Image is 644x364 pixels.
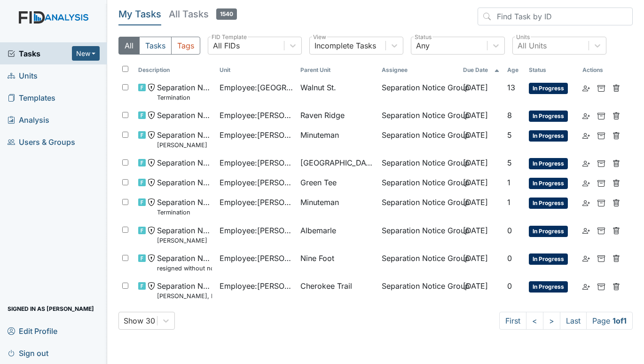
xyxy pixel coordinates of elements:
[597,129,605,141] a: Archive
[220,280,293,292] span: Employee : [PERSON_NAME]
[597,197,605,208] a: Archive
[507,226,512,235] span: 0
[463,253,488,263] span: [DATE]
[157,236,212,245] small: [PERSON_NAME]
[8,135,75,149] span: Users & Groups
[378,221,459,249] td: Separation Notice Group
[529,178,568,189] span: In Progress
[118,8,161,21] h5: My Tasks
[220,253,293,264] span: Employee : [PERSON_NAME]
[613,82,620,93] a: Delete
[220,82,293,93] span: Employee : [GEOGRAPHIC_DATA][PERSON_NAME]
[529,253,568,265] span: In Progress
[463,158,488,167] span: [DATE]
[543,312,560,330] a: >
[300,280,352,292] span: Cherokee Trail
[157,280,212,301] span: Separation Notice Pellom, Missy, Resignation
[378,173,459,193] td: Separation Notice Group
[378,78,459,106] td: Separation Notice Group
[613,225,620,236] a: Delete
[213,40,240,51] div: All FIDs
[525,62,579,78] th: Toggle SortBy
[378,153,459,173] td: Separation Notice Group
[220,197,293,208] span: Employee : [PERSON_NAME]
[459,62,503,78] th: Toggle SortBy
[134,62,216,78] th: Toggle SortBy
[597,157,605,168] a: Archive
[507,83,515,92] span: 13
[139,37,172,55] button: Tasks
[157,157,212,168] span: Separation Notice
[157,93,212,102] small: Termination
[518,40,547,51] div: All Units
[157,292,212,301] small: [PERSON_NAME], Resignation
[529,111,568,122] span: In Progress
[499,312,526,330] a: First
[216,8,237,20] span: 1540
[157,208,212,217] small: Termination
[463,130,488,140] span: [DATE]
[529,281,568,293] span: In Progress
[613,110,620,121] a: Delete
[560,312,587,330] a: Last
[507,130,512,140] span: 5
[378,193,459,221] td: Separation Notice Group
[463,226,488,235] span: [DATE]
[157,82,212,102] span: Separation Notice Termination
[507,178,510,187] span: 1
[157,110,212,121] span: Separation Notice
[157,197,212,217] span: Separation Notice Termination
[216,62,297,78] th: Toggle SortBy
[507,158,512,167] span: 5
[529,226,568,237] span: In Progress
[220,157,293,168] span: Employee : [PERSON_NAME]
[72,46,100,61] button: New
[597,82,605,93] a: Archive
[378,249,459,277] td: Separation Notice Group
[529,130,568,142] span: In Progress
[124,315,155,326] div: Show 30
[507,198,510,207] span: 1
[586,312,633,330] span: Page
[613,253,620,264] a: Delete
[157,253,212,273] span: Separation Notice resigned without notice
[300,129,339,141] span: Minuteman
[507,253,512,263] span: 0
[314,40,376,51] div: Incomplete Tasks
[478,8,633,25] input: Find Task by ID
[503,62,525,78] th: Toggle SortBy
[579,62,626,78] th: Actions
[8,68,38,83] span: Units
[613,197,620,208] a: Delete
[157,129,212,150] span: Separation Notice Nyeshia Redmond
[613,129,620,141] a: Delete
[507,281,512,291] span: 0
[8,48,72,59] a: Tasks
[157,264,212,273] small: resigned without notice
[597,225,605,236] a: Archive
[300,157,374,168] span: [GEOGRAPHIC_DATA]
[613,157,620,168] a: Delete
[118,37,200,55] div: Type filter
[157,141,212,150] small: [PERSON_NAME]
[378,62,459,78] th: Assignee
[416,40,430,51] div: Any
[463,198,488,207] span: [DATE]
[613,280,620,292] a: Delete
[220,177,293,188] span: Employee : [PERSON_NAME]
[526,312,543,330] a: <
[529,198,568,209] span: In Progress
[300,197,339,208] span: Minuteman
[378,277,459,304] td: Separation Notice Group
[529,83,568,94] span: In Progress
[297,62,378,78] th: Toggle SortBy
[8,90,55,105] span: Templates
[463,178,488,187] span: [DATE]
[8,112,49,127] span: Analysis
[171,37,200,55] button: Tags
[157,225,212,245] span: Separation Notice Izetta Howell
[300,253,334,264] span: Nine Foot
[378,106,459,126] td: Separation Notice Group
[300,82,336,93] span: Walnut St.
